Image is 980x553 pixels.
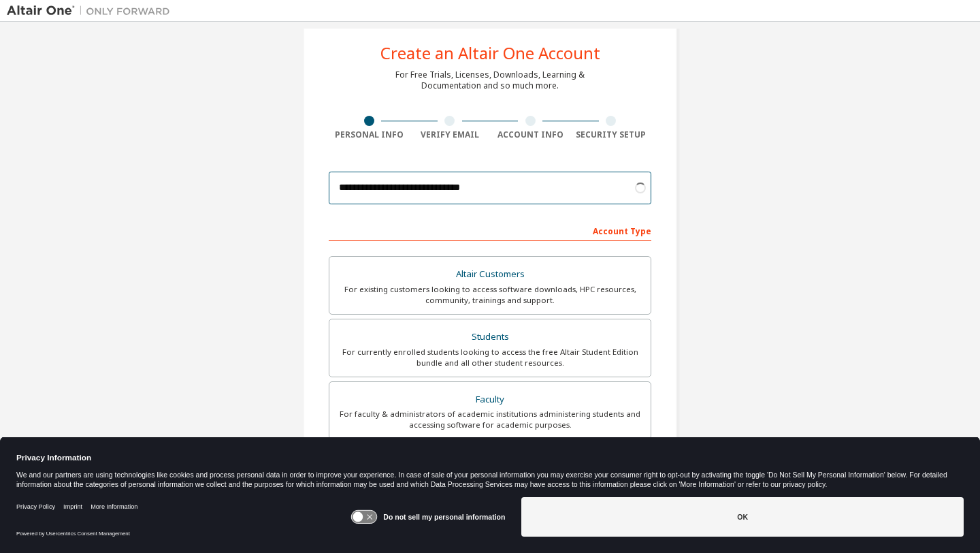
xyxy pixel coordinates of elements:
[338,328,642,347] div: Students
[410,129,491,140] div: Verify Email
[338,265,642,284] div: Altair Customers
[7,4,177,18] img: Altair One
[380,45,600,61] div: Create an Altair One Account
[338,409,642,430] div: For faculty & administrators of academic institutions administering students and accessing softwa...
[329,219,651,241] div: Account Type
[329,129,410,140] div: Personal Info
[490,129,571,140] div: Account Info
[338,347,642,368] div: For currently enrolled students looking to access the free Altair Student Edition bundle and all ...
[395,69,585,91] div: For Free Trials, Licenses, Downloads, Learning & Documentation and so much more.
[571,129,652,140] div: Security Setup
[338,284,642,306] div: For existing customers looking to access software downloads, HPC resources, community, trainings ...
[338,390,642,409] div: Faculty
